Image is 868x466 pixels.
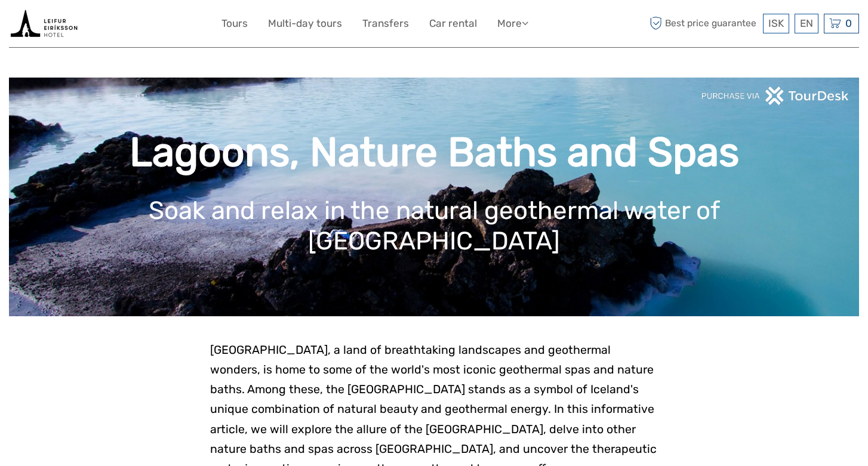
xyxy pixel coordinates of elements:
span: ISK [768,17,784,29]
h1: Soak and relax in the natural geothermal water of [GEOGRAPHIC_DATA] [27,196,841,256]
h1: Lagoons, Nature Baths and Spas [27,128,841,177]
span: 0 [844,17,854,29]
a: More [497,15,528,32]
span: Best price guarantee [647,14,760,33]
div: EN [795,14,818,33]
img: Book tours and activities with live availability from the tour operators in Iceland that we have ... [9,9,79,38]
a: Multi-day tours [268,15,342,32]
a: Tours [221,15,248,32]
a: Car rental [429,15,477,32]
img: PurchaseViaTourDeskwhite.png [701,87,850,105]
a: Transfers [362,15,409,32]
